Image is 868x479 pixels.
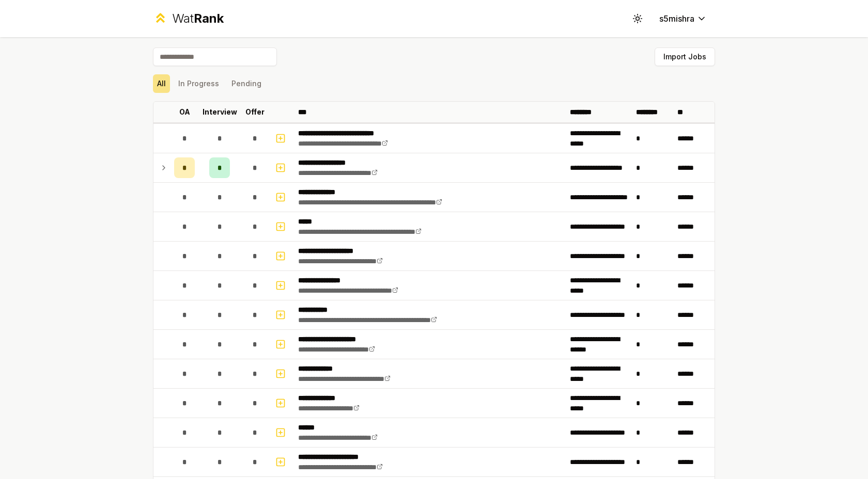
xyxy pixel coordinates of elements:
[153,74,170,93] button: All
[245,107,265,117] p: Offer
[227,74,266,93] button: Pending
[194,11,224,26] span: Rank
[651,9,715,28] button: s5mishra
[153,10,224,27] a: WatRank
[174,74,223,93] button: In Progress
[655,47,715,66] button: Import Jobs
[179,107,190,117] p: OA
[172,10,224,27] div: Wat
[659,12,694,25] span: s5mishra
[203,107,237,117] p: Interview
